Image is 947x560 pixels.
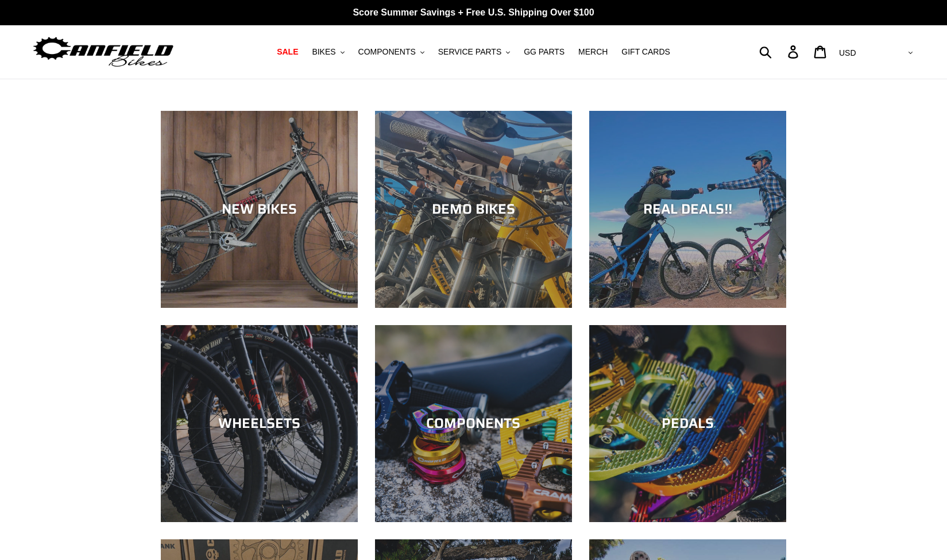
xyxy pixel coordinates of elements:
[161,325,358,522] a: WHEELSETS
[589,201,786,218] div: REAL DEALS!!
[271,44,304,60] a: SALE
[375,111,572,308] a: DEMO BIKES
[589,325,786,522] a: PEDALS
[375,415,572,432] div: COMPONENTS
[161,415,358,432] div: WHEELSETS
[518,44,570,60] a: GG PARTS
[375,325,572,522] a: COMPONENTS
[432,44,516,60] button: SERVICE PARTS
[589,415,786,432] div: PEDALS
[375,201,572,218] div: DEMO BIKES
[766,39,795,64] input: Search
[358,47,416,57] span: COMPONENTS
[578,47,608,57] span: MERCH
[353,44,430,60] button: COMPONENTS
[312,47,335,57] span: BIKES
[589,111,786,308] a: REAL DEALS!!
[161,111,358,308] a: NEW BIKES
[621,47,670,57] span: GIFT CARDS
[277,47,298,57] span: SALE
[438,47,501,57] span: SERVICE PARTS
[524,47,565,57] span: GG PARTS
[161,201,358,218] div: NEW BIKES
[616,44,676,60] a: GIFT CARDS
[573,44,613,60] a: MERCH
[32,34,175,70] img: Canfield Bikes
[306,44,350,60] button: BIKES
